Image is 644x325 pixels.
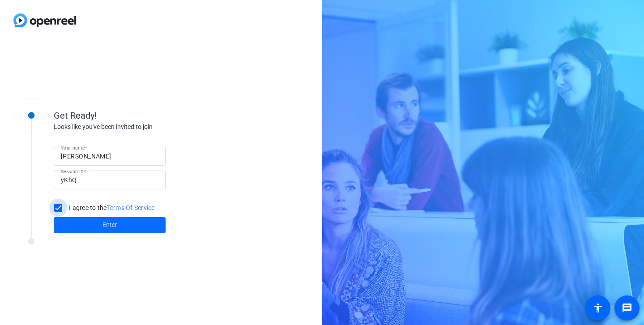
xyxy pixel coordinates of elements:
[622,303,632,313] mat-icon: message
[54,109,233,122] div: Get Ready!
[61,145,85,150] mat-label: Your name
[67,203,155,212] label: I agree to the
[593,303,603,313] mat-icon: accessibility
[54,217,166,233] button: Enter
[54,122,233,132] div: Looks like you've been invited to join
[107,204,155,211] a: Terms Of Service
[61,169,84,174] mat-label: Session ID
[102,220,117,230] span: Enter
